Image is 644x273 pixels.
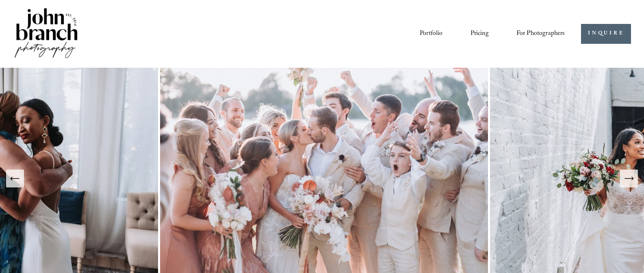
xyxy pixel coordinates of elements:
button: Previous Slide [6,170,24,187]
span: For Photographers [516,28,565,40]
a: INQUIRE [581,24,631,44]
button: Next Slide [620,170,638,187]
a: Pricing [471,27,489,41]
img: John Branch IV Photography [13,6,79,61]
a: folder dropdown [516,27,565,41]
a: Portfolio [420,27,442,41]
